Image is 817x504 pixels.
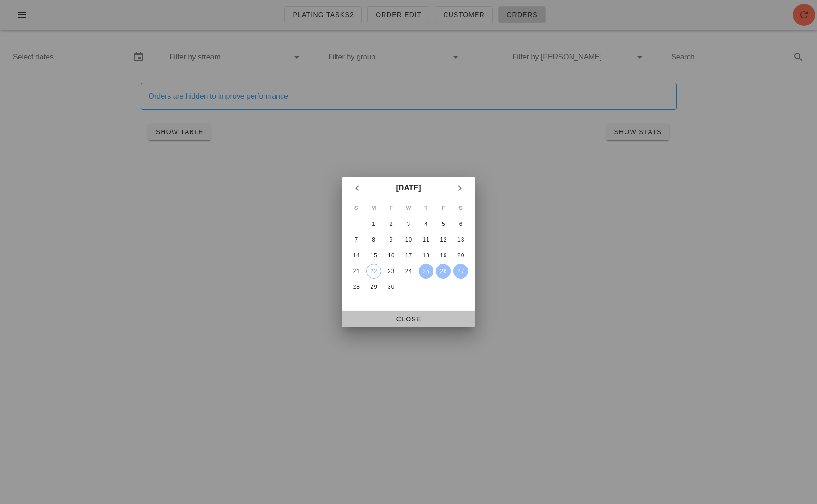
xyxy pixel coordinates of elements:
[349,284,364,290] div: 28
[453,248,468,263] button: 20
[366,264,381,279] button: 22
[366,252,381,259] div: 15
[384,252,398,259] div: 16
[436,248,451,263] button: 19
[436,264,451,279] button: 26
[349,248,364,263] button: 14
[384,264,398,279] button: 23
[349,180,366,196] button: Previous month
[401,252,416,259] div: 17
[348,200,365,216] th: S
[384,221,398,227] div: 2
[383,200,399,216] th: T
[366,237,381,243] div: 8
[349,279,364,294] button: 28
[366,217,381,231] button: 1
[436,217,451,231] button: 5
[419,217,433,231] button: 4
[419,237,433,243] div: 11
[366,232,381,247] button: 8
[419,248,433,263] button: 18
[384,232,398,247] button: 9
[419,232,433,247] button: 11
[349,237,364,243] div: 7
[384,248,398,263] button: 16
[436,252,451,259] div: 19
[436,232,451,247] button: 12
[419,221,433,227] div: 4
[451,180,468,196] button: Next month
[366,279,381,294] button: 29
[384,217,398,231] button: 2
[401,232,416,247] button: 10
[349,252,364,259] div: 14
[418,200,434,216] th: T
[419,252,433,259] div: 18
[401,248,416,263] button: 17
[401,217,416,231] button: 3
[349,268,364,274] div: 21
[366,200,382,216] th: M
[453,252,468,259] div: 20
[400,200,417,216] th: W
[419,264,433,279] button: 25
[401,268,416,274] div: 24
[349,315,468,323] span: Close
[436,237,451,243] div: 12
[349,232,364,247] button: 7
[453,237,468,243] div: 13
[453,264,468,279] button: 27
[419,268,433,274] div: 25
[453,221,468,227] div: 6
[436,221,451,227] div: 5
[384,237,398,243] div: 9
[384,268,398,274] div: 23
[366,221,381,227] div: 1
[436,268,451,274] div: 26
[453,232,468,247] button: 13
[435,200,452,216] th: F
[366,284,381,290] div: 29
[401,237,416,243] div: 10
[453,268,468,274] div: 27
[384,279,398,294] button: 30
[452,200,469,216] th: S
[349,264,364,279] button: 21
[401,264,416,279] button: 24
[453,217,468,231] button: 6
[392,179,424,197] button: [DATE]
[401,221,416,227] div: 3
[367,268,381,274] div: 22
[342,311,475,327] button: Close
[366,248,381,263] button: 15
[384,284,398,290] div: 30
